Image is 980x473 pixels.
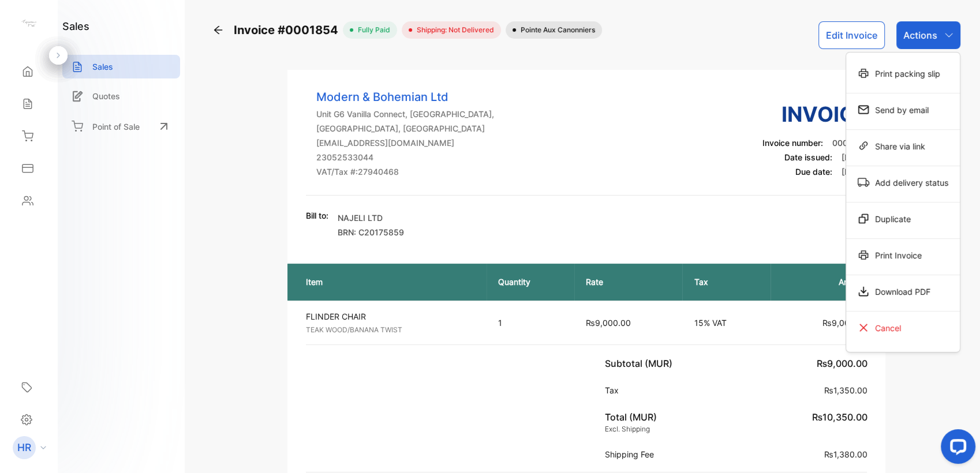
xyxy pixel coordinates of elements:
span: Invoice #0001854 [234,21,343,39]
p: 15% VAT [694,317,758,329]
p: Actions [903,28,937,42]
p: Amount [782,276,867,288]
div: Download PDF [846,280,960,303]
span: ₨1,380.00 [824,449,867,459]
p: Tax [694,276,758,288]
div: Share via link [846,134,960,157]
p: Subtotal (MUR) [605,356,677,370]
span: fully paid [353,25,390,35]
span: 0001854 [832,138,867,148]
p: Quantity [498,276,563,288]
h1: sales [62,18,89,34]
p: FLINDER CHAIR [306,310,478,322]
p: TEAK WOOD/BANANA TWIST [306,325,478,335]
span: Due date: [795,167,832,177]
p: Excl. Shipping [605,424,657,434]
div: Print packing slip [846,62,960,85]
p: Shipping Fee [605,448,659,460]
button: Edit Invoice [818,21,885,49]
span: [DATE] [841,167,867,177]
p: Tax [605,384,623,396]
p: Unit G6 Vanilla Connect, [GEOGRAPHIC_DATA], [316,108,494,120]
p: 23052533044 [316,151,494,163]
span: ₨10,350.00 [811,411,867,423]
img: logo [20,15,38,32]
a: Quotes [62,84,180,108]
span: ₨1,350.00 [824,385,867,395]
div: Duplicate [846,207,960,230]
p: Total (MUR) [605,410,657,424]
div: Add delivery status [846,171,960,194]
span: Pointe aux Canonniers [516,25,595,35]
div: Print Invoice [846,243,960,266]
h3: Invoice [762,99,867,130]
p: Sales [92,61,113,73]
span: Invoice number: [762,138,822,148]
a: Sales [62,55,180,78]
p: Point of Sale [92,121,140,133]
span: Shipping: Not Delivered [412,25,494,35]
span: ₨9,000.00 [822,318,867,328]
p: HR [17,440,31,455]
iframe: LiveChat chat widget [932,425,980,473]
p: Quotes [92,90,120,102]
p: [GEOGRAPHIC_DATA], [GEOGRAPHIC_DATA] [316,122,494,134]
p: Modern & Bohemian Ltd [316,88,494,106]
div: Cancel [846,316,960,339]
p: Rate [586,276,671,288]
span: ₨9,000.00 [816,358,867,369]
a: Point of Sale [62,114,180,139]
div: Send by email [846,98,960,121]
p: 1 [498,317,563,329]
p: Bill to: [306,209,328,222]
button: Actions [896,21,960,49]
p: [EMAIL_ADDRESS][DOMAIN_NAME] [316,137,494,149]
span: ₨9,000.00 [586,318,631,328]
p: VAT/Tax #: 27940468 [316,166,494,178]
span: [DATE] [841,152,867,162]
p: NAJELI LTD [338,212,404,224]
span: BRN: C20175859 [338,227,404,237]
p: Item [306,276,476,288]
span: Date issued: [784,152,832,162]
